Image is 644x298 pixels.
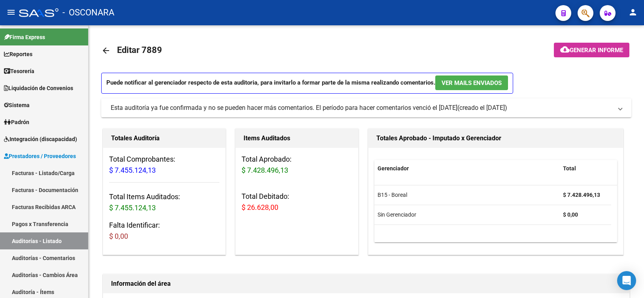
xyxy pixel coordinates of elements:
[563,192,600,198] strong: $ 7.428.496,13
[4,67,34,75] span: Tesorería
[563,211,578,218] strong: $ 0,00
[563,165,576,172] span: Total
[570,47,623,54] span: Generar informe
[442,79,502,87] span: Ver Mails Enviados
[242,154,352,176] h3: Total Aprobado:
[6,8,16,17] mat-icon: menu
[109,220,219,242] h3: Falta Identificar:
[435,75,508,90] button: Ver Mails Enviados
[4,152,76,160] span: Prestadores / Proveedores
[376,132,616,145] h1: Totales Aprobado - Imputado x Gerenciador
[4,101,30,109] span: Sistema
[109,191,219,213] h3: Total Items Auditados:
[4,50,32,58] span: Reportes
[62,4,114,21] span: - OSCONARA
[111,104,457,112] div: Esta auditoría ya fue confirmada y no se pueden hacer más comentarios. El período para hacer come...
[101,98,631,117] mat-expansion-panel-header: Esta auditoría ya fue confirmada y no se pueden hacer más comentarios. El período para hacer come...
[554,43,629,57] button: Generar informe
[109,154,219,176] h3: Total Comprobantes:
[378,192,407,198] span: B15 - Boreal
[4,33,45,41] span: Firma Express
[111,277,621,290] h1: Información del área
[457,104,507,112] span: (creado el [DATE])
[628,8,638,17] mat-icon: person
[109,232,128,240] span: $ 0,00
[4,135,77,143] span: Integración (discapacidad)
[109,204,156,212] span: $ 7.455.124,13
[109,166,156,174] span: $ 7.455.124,13
[101,73,513,94] p: Puede notificar al gerenciador respecto de esta auditoria, para invitarlo a formar parte de la mi...
[378,165,409,172] span: Gerenciador
[111,132,217,145] h1: Totales Auditoría
[242,203,278,211] span: $ 26.628,00
[4,118,29,126] span: Padrón
[242,191,352,213] h3: Total Debitado:
[560,45,570,54] mat-icon: cloud_download
[242,166,288,174] span: $ 7.428.496,13
[378,211,416,218] span: Sin Gerenciador
[617,271,636,290] div: Open Intercom Messenger
[117,45,162,55] span: Editar 7889
[101,46,111,55] mat-icon: arrow_back
[560,160,611,177] datatable-header-cell: Total
[374,160,560,177] datatable-header-cell: Gerenciador
[244,132,350,145] h1: Items Auditados
[4,84,73,92] span: Liquidación de Convenios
